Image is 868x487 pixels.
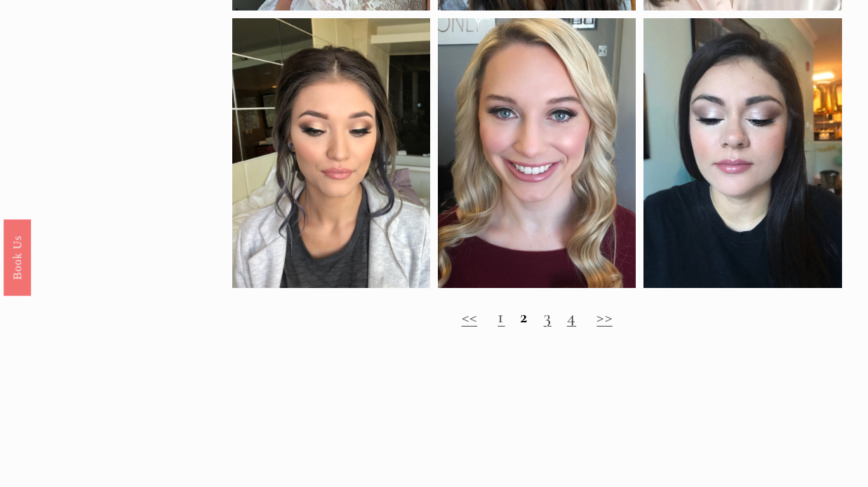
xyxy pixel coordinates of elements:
a: 3 [544,306,552,327]
a: >> [596,306,613,327]
a: 1 [498,306,505,327]
strong: 2 [520,306,528,327]
a: 4 [567,306,576,327]
a: Book Us [4,219,31,295]
a: << [462,306,478,327]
